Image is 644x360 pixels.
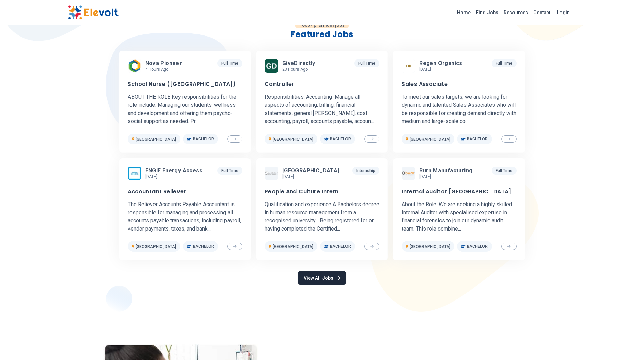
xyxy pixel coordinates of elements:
h3: Controller [265,81,294,88]
span: [GEOGRAPHIC_DATA] [410,244,450,249]
a: Login [553,6,574,19]
h3: Accountant Reliever [128,188,187,195]
a: View All Jobs [298,271,346,285]
span: [GEOGRAPHIC_DATA] [136,244,176,249]
h3: Internal Auditor [GEOGRAPHIC_DATA] [402,188,511,195]
a: Resources [501,7,531,18]
p: [DATE] [419,67,465,72]
img: Zetech University [265,171,278,176]
img: Regen Organics [402,59,415,73]
h3: School Nurse ([GEOGRAPHIC_DATA]) [128,81,236,88]
span: Bachelor [193,244,214,249]
a: Find Jobs [473,7,501,18]
span: Bachelor [467,136,488,142]
span: [GEOGRAPHIC_DATA] [136,137,176,142]
span: Bachelor [330,136,351,142]
a: ENGIE Energy AccessENGIE Energy Access[DATE]Full TimeAccountant RelieverThe Reliever Accounts Pay... [119,158,251,260]
span: Bachelor [467,244,488,249]
span: [GEOGRAPHIC_DATA] [273,244,313,249]
a: Contact [531,7,553,18]
a: Burn ManufacturingBurn Manufacturing[DATE]Full TimeInternal Auditor [GEOGRAPHIC_DATA]About the Ro... [393,158,525,260]
p: Internship [352,167,379,175]
a: Regen OrganicsRegen Organics[DATE]Full TimeSales AssociateTo meet our sales targets, we are looki... [393,51,525,153]
a: Zetech University[GEOGRAPHIC_DATA][DATE]InternshipPeople And Culture InternQualification and expe... [256,158,388,260]
p: About the Role: We are seeking a highly skilled Internal Auditor with specialised expertise in fi... [402,200,516,233]
span: [GEOGRAPHIC_DATA] [273,137,313,142]
img: Elevolt [68,5,119,20]
h3: Sales Associate [402,81,448,88]
span: Bachelor [193,136,214,142]
p: ABOUT THE ROLE Key responsibilities for the role include: Managing our students’ wellness and dev... [128,93,242,125]
p: 23 hours ago [282,67,318,72]
img: GiveDirectly [265,59,278,73]
img: Nova Pioneer [128,59,141,73]
p: Full Time [217,167,242,175]
p: Qualification and experience A Bachelors degree in human resource management from a recognised un... [265,200,379,233]
p: Responsibilities: Accounting Manage all aspects of accounting; billing, financial statements, gen... [265,93,379,125]
span: ENGIE Energy Access [145,167,203,174]
img: Burn Manufacturing [402,171,415,175]
h3: People And Culture Intern [265,188,339,195]
p: [DATE] [145,174,206,179]
p: [DATE] [419,174,475,179]
a: GiveDirectlyGiveDirectly23 hours agoFull TimeControllerResponsibilities: Accounting Manage all as... [256,51,388,153]
span: Bachelor [330,244,351,249]
span: GiveDirectly [282,60,315,67]
a: Home [454,7,473,18]
span: Nova Pioneer [145,60,182,67]
p: 4 hours ago [145,67,185,72]
p: Full Time [354,59,379,67]
iframe: Chat Widget [610,328,644,360]
span: Burn Manufacturing [419,167,472,174]
p: Full Time [217,59,242,67]
img: ENGIE Energy Access [128,167,141,180]
p: Full Time [492,59,517,67]
span: [GEOGRAPHIC_DATA] [410,137,450,142]
p: To meet our sales targets, we are looking for dynamic and talented Sales Associates who will be r... [402,93,516,125]
p: The Reliever Accounts Payable Accountant is responsible for managing and processing all accounts ... [128,200,242,233]
span: Regen Organics [419,60,462,67]
a: Nova PioneerNova Pioneer4 hours agoFull TimeSchool Nurse ([GEOGRAPHIC_DATA])ABOUT THE ROLE Key re... [119,51,251,153]
p: [DATE] [282,174,342,179]
span: [GEOGRAPHIC_DATA] [282,167,339,174]
p: Full Time [492,167,517,175]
